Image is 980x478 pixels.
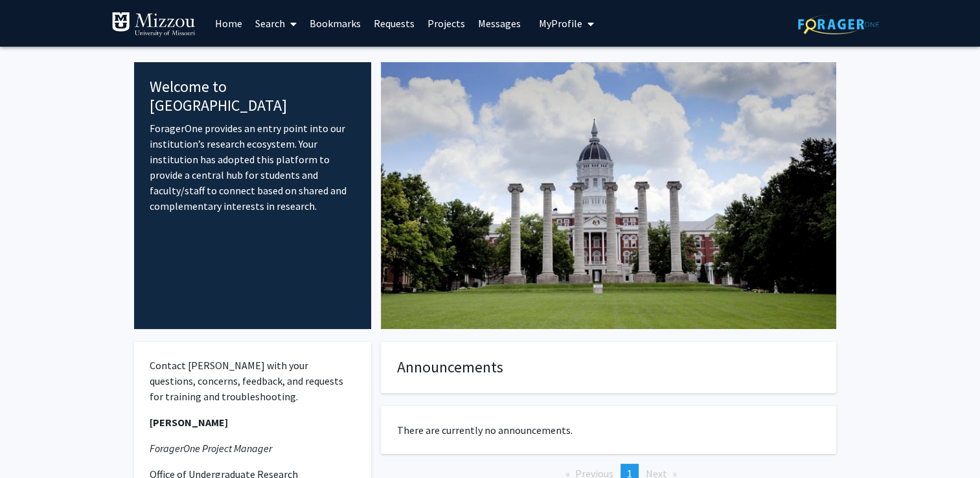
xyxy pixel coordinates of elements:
p: There are currently no announcements. [397,422,820,438]
a: Search [249,1,303,46]
img: University of Missouri Logo [111,12,196,38]
a: Bookmarks [303,1,367,46]
a: Home [209,1,249,46]
a: Messages [472,1,527,46]
img: Cover Image [381,62,836,329]
h4: Announcements [397,358,820,377]
h4: Welcome to [GEOGRAPHIC_DATA] [150,78,356,115]
iframe: Chat [10,420,55,468]
a: Requests [367,1,421,46]
p: Contact [PERSON_NAME] with your questions, concerns, feedback, and requests for training and trou... [150,358,356,404]
img: ForagerOne Logo [798,14,879,34]
em: ForagerOne Project Manager [150,442,272,455]
a: Projects [421,1,472,46]
strong: [PERSON_NAME] [150,416,228,429]
p: ForagerOne provides an entry point into our institution’s research ecosystem. Your institution ha... [150,120,356,214]
span: My Profile [539,17,582,30]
